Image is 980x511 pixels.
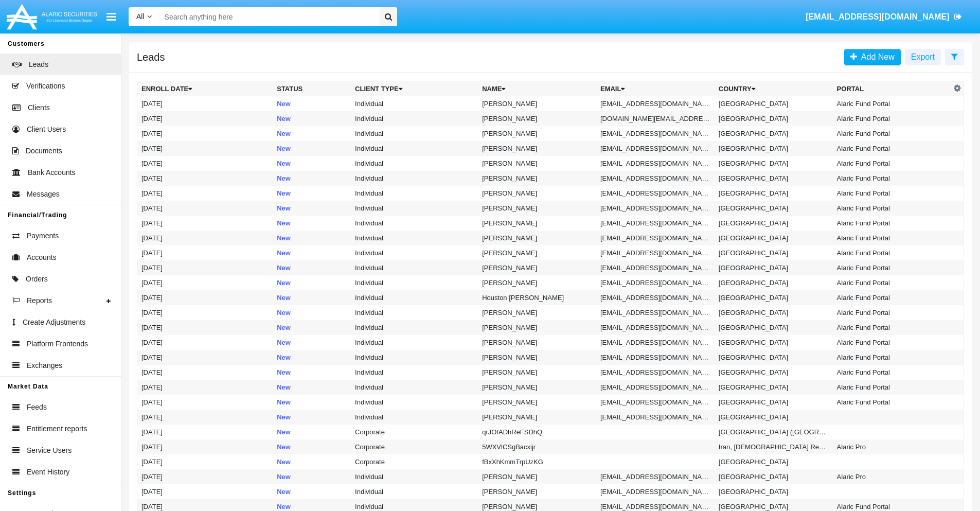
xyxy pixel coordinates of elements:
[478,439,596,454] td: 5WXVlCSgBacxijr
[137,231,273,245] td: [DATE]
[27,339,88,349] span: Platform Frontends
[715,380,833,395] td: [GEOGRAPHIC_DATA]
[478,141,596,156] td: [PERSON_NAME]
[351,365,478,380] td: Individual
[833,439,951,454] td: Alaric Pro
[27,360,62,371] span: Exchanges
[715,275,833,290] td: [GEOGRAPHIC_DATA]
[715,350,833,365] td: [GEOGRAPHIC_DATA]
[596,469,715,484] td: [EMAIL_ADDRESS][DOMAIN_NAME]
[478,81,596,97] th: Name
[273,141,351,156] td: New
[596,275,715,290] td: [EMAIL_ADDRESS][DOMAIN_NAME]
[26,274,48,285] span: Orders
[351,439,478,454] td: Corporate
[351,186,478,201] td: Individual
[833,275,951,290] td: Alaric Fund Portal
[351,290,478,305] td: Individual
[129,11,159,22] a: All
[273,350,351,365] td: New
[715,156,833,171] td: [GEOGRAPHIC_DATA]
[801,3,967,31] a: [EMAIL_ADDRESS][DOMAIN_NAME]
[137,290,273,305] td: [DATE]
[137,53,165,61] h5: Leads
[715,186,833,201] td: [GEOGRAPHIC_DATA]
[27,231,59,241] span: Payments
[26,81,65,92] span: Verifications
[596,365,715,380] td: [EMAIL_ADDRESS][DOMAIN_NAME]
[478,245,596,260] td: [PERSON_NAME]
[351,126,478,141] td: Individual
[478,216,596,231] td: [PERSON_NAME]
[351,201,478,216] td: Individual
[273,216,351,231] td: New
[911,52,935,61] span: Export
[833,245,951,260] td: Alaric Fund Portal
[273,454,351,469] td: New
[596,156,715,171] td: [EMAIL_ADDRESS][DOMAIN_NAME]
[478,275,596,290] td: [PERSON_NAME]
[137,469,273,484] td: [DATE]
[26,146,62,156] span: Documents
[273,260,351,275] td: New
[27,445,72,456] span: Service Users
[273,484,351,499] td: New
[715,245,833,260] td: [GEOGRAPHIC_DATA]
[478,454,596,469] td: fBxXhKmmTrpUzKG
[351,81,478,97] th: Client Type
[351,111,478,126] td: Individual
[596,380,715,395] td: [EMAIL_ADDRESS][DOMAIN_NAME]
[273,469,351,484] td: New
[27,189,60,200] span: Messages
[478,201,596,216] td: [PERSON_NAME]
[715,260,833,275] td: [GEOGRAPHIC_DATA]
[137,410,273,425] td: [DATE]
[137,111,273,126] td: [DATE]
[833,216,951,231] td: Alaric Fund Portal
[137,216,273,231] td: [DATE]
[806,12,949,21] span: [EMAIL_ADDRESS][DOMAIN_NAME]
[833,81,951,97] th: Portal
[273,425,351,439] td: New
[478,410,596,425] td: [PERSON_NAME]
[28,167,76,178] span: Bank Accounts
[137,141,273,156] td: [DATE]
[833,111,951,126] td: Alaric Fund Portal
[833,305,951,320] td: Alaric Fund Portal
[596,201,715,216] td: [EMAIL_ADDRESS][DOMAIN_NAME]
[137,350,273,365] td: [DATE]
[137,96,273,111] td: [DATE]
[137,245,273,260] td: [DATE]
[478,290,596,305] td: Houston [PERSON_NAME]
[137,201,273,216] td: [DATE]
[27,295,52,306] span: Reports
[136,12,145,21] span: All
[715,425,833,439] td: [GEOGRAPHIC_DATA] ([GEOGRAPHIC_DATA])
[478,305,596,320] td: [PERSON_NAME]
[478,469,596,484] td: [PERSON_NAME]
[833,231,951,245] td: Alaric Fund Portal
[478,365,596,380] td: [PERSON_NAME]
[833,96,951,111] td: Alaric Fund Portal
[23,317,85,328] span: Create Adjustments
[351,380,478,395] td: Individual
[137,320,273,335] td: [DATE]
[715,395,833,410] td: [GEOGRAPHIC_DATA]
[273,320,351,335] td: New
[833,290,951,305] td: Alaric Fund Portal
[833,380,951,395] td: Alaric Fund Portal
[715,365,833,380] td: [GEOGRAPHIC_DATA]
[28,102,50,113] span: Clients
[137,305,273,320] td: [DATE]
[27,424,87,434] span: Entitlement reports
[715,410,833,425] td: [GEOGRAPHIC_DATA]
[273,395,351,410] td: New
[715,290,833,305] td: [GEOGRAPHIC_DATA]
[596,410,715,425] td: [EMAIL_ADDRESS][DOMAIN_NAME]
[273,380,351,395] td: New
[596,305,715,320] td: [EMAIL_ADDRESS][DOMAIN_NAME]
[273,111,351,126] td: New
[478,350,596,365] td: [PERSON_NAME]
[478,186,596,201] td: [PERSON_NAME]
[478,260,596,275] td: [PERSON_NAME]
